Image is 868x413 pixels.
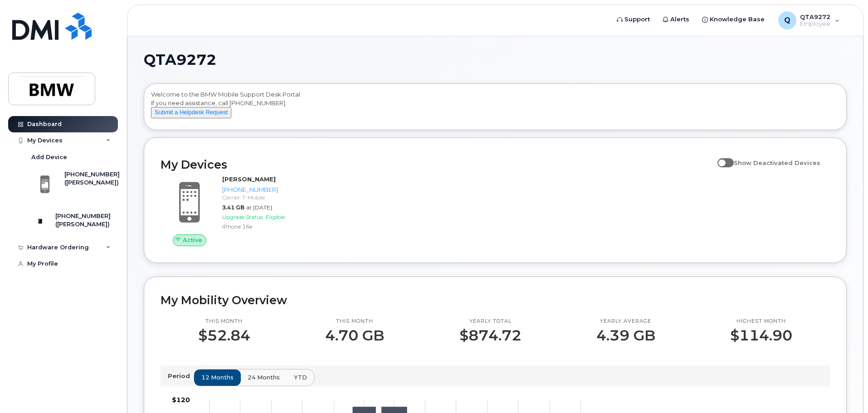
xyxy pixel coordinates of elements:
[248,373,280,382] span: 24 months
[172,396,190,404] tspan: $120
[222,214,264,220] span: Upgrade Status:
[294,373,307,382] span: YTD
[596,327,655,344] p: 4.39 GB
[325,318,384,325] p: This month
[829,374,861,406] iframe: Messenger Launcher
[730,327,792,344] p: $114.90
[459,318,522,325] p: Yearly total
[222,223,316,230] div: iPhone 16e
[266,214,285,220] span: Eligible
[183,236,202,244] span: Active
[222,194,316,201] div: Carrier: T-Mobile
[325,327,384,344] p: 4.70 GB
[198,327,250,344] p: $52.84
[222,204,244,211] span: 3.41 GB
[151,90,839,126] div: Welcome to the BMW Mobile Support Desk Portal If you need assistance, call [PHONE_NUMBER].
[144,53,216,67] span: QTA9272
[246,204,272,211] span: at [DATE]
[168,372,194,380] p: Period
[459,327,522,344] p: $874.72
[151,108,231,116] a: Submit a Helpdesk Request
[198,318,250,325] p: This month
[161,158,713,171] h2: My Devices
[222,175,276,183] strong: [PERSON_NAME]
[222,185,316,194] div: [PHONE_NUMBER]
[161,293,830,307] h2: My Mobility Overview
[717,154,725,161] input: Show Deactivated Devices
[161,175,320,246] a: Active[PERSON_NAME][PHONE_NUMBER]Carrier: T-Mobile3.41 GBat [DATE]Upgrade Status:EligibleiPhone 16e
[151,107,231,118] button: Submit a Helpdesk Request
[730,318,792,325] p: Highest month
[734,159,820,166] span: Show Deactivated Devices
[596,318,655,325] p: Yearly average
